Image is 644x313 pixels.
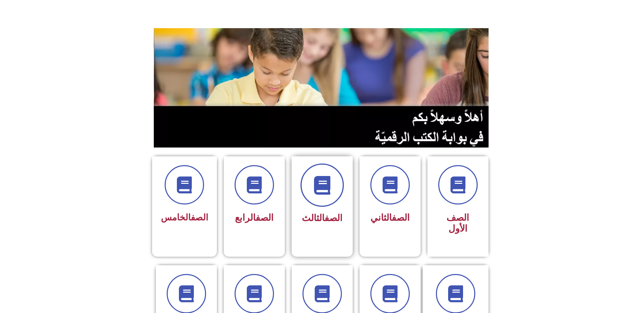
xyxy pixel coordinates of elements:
span: الصف الأول [446,212,469,234]
a: الصف [191,212,208,222]
a: الصف [256,212,274,223]
span: الثالث [302,213,343,223]
span: الخامس [161,212,208,222]
span: الرابع [235,212,274,223]
a: الصف [392,212,410,223]
span: الثاني [370,212,410,223]
a: الصف [325,213,343,223]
